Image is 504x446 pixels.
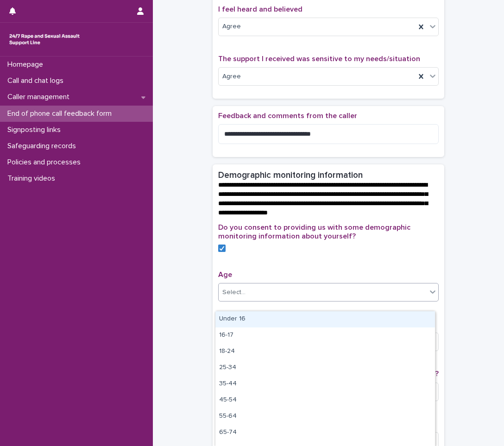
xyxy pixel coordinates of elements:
p: Training videos [4,174,63,183]
div: 25-34 [215,360,435,376]
div: Under 16 [215,311,435,327]
span: I feel heard and believed [218,6,302,13]
span: Agree [222,72,241,82]
div: Select... [222,288,246,297]
span: The support I received was sensitive to my needs/situation [218,55,420,63]
p: Homepage [4,60,50,69]
div: 45-54 [215,392,435,408]
span: Feedback and comments from the caller [218,112,357,119]
span: Do you consent to providing us with some demographic monitoring information about yourself? [218,224,410,240]
div: 65-74 [215,425,435,441]
img: rhQMoQhaT3yELyF149Cw [7,30,82,49]
div: 55-64 [215,408,435,425]
div: 35-44 [215,376,435,392]
span: Agree [222,22,241,31]
div: 16-17 [215,327,435,344]
h2: Demographic monitoring information [218,170,363,181]
span: Age [218,271,232,278]
p: Signposting links [4,126,68,134]
div: 18-24 [215,344,435,360]
p: End of phone call feedback form [4,109,119,118]
p: Caller management [4,93,77,101]
p: Call and chat logs [4,76,71,85]
p: Safeguarding records [4,142,83,151]
p: Policies and processes [4,158,88,167]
